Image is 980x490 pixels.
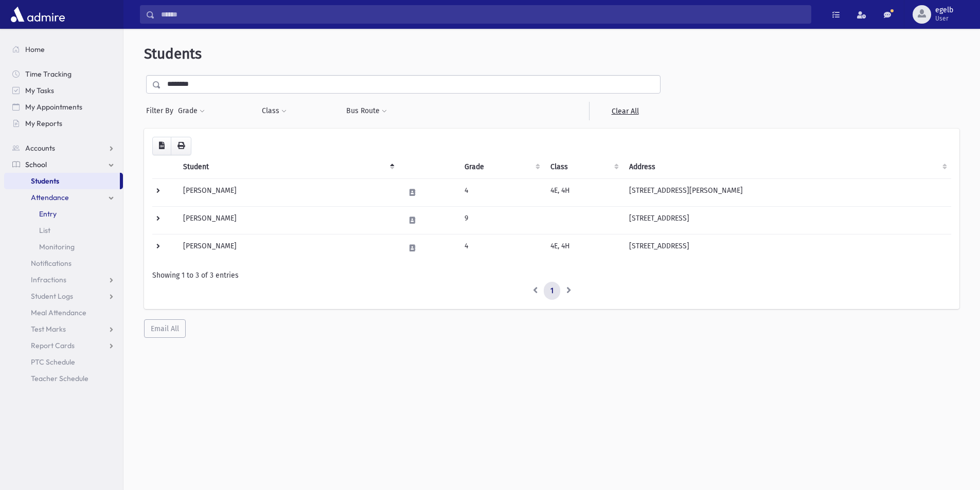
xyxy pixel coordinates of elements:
button: Grade [177,102,205,120]
span: Attendance [31,193,69,202]
td: [STREET_ADDRESS] [623,234,952,262]
span: List [39,226,50,235]
td: 4 [458,234,544,262]
a: Time Tracking [4,66,123,82]
span: Filter By [146,105,177,116]
th: Class: activate to sort column ascending [544,155,623,179]
span: PTC Schedule [31,357,75,367]
span: Student Logs [31,292,73,301]
span: My Tasks [25,86,54,95]
a: Attendance [4,189,123,206]
a: PTC Schedule [4,354,123,370]
th: Grade: activate to sort column ascending [458,155,544,179]
span: My Reports [25,119,62,128]
td: 4E, 4H [544,234,623,262]
div: Showing 1 to 3 of 3 entries [152,270,951,281]
span: User [935,14,953,23]
span: Entry [39,209,57,219]
span: Report Cards [31,341,75,350]
span: School [25,160,47,169]
span: Notifications [31,259,72,268]
span: Home [25,45,45,54]
td: [PERSON_NAME] [177,178,398,206]
a: Student Logs [4,288,123,304]
span: Teacher Schedule [31,374,88,383]
th: Address: activate to sort column ascending [623,155,952,179]
input: Search [155,5,811,24]
button: Email All [144,319,186,338]
a: List [4,222,123,239]
a: Students [4,173,120,189]
img: AdmirePro [8,4,67,25]
td: [PERSON_NAME] [177,234,398,262]
a: 1 [544,282,560,300]
button: Bus Route [346,102,387,120]
span: Meal Attendance [31,308,86,317]
a: Notifications [4,255,123,271]
span: Students [31,176,59,186]
span: Time Tracking [25,69,72,79]
span: Infractions [31,275,66,284]
a: Home [4,41,123,58]
span: My Appointments [25,102,82,112]
th: Student: activate to sort column descending [177,155,398,179]
td: [STREET_ADDRESS][PERSON_NAME] [623,178,952,206]
td: [STREET_ADDRESS] [623,206,952,234]
span: Students [144,45,202,62]
td: [PERSON_NAME] [177,206,398,234]
span: Accounts [25,143,55,153]
span: Monitoring [39,242,75,251]
button: Class [261,102,287,120]
td: 4E, 4H [544,178,623,206]
a: My Appointments [4,99,123,115]
button: CSV [152,137,171,155]
a: Entry [4,206,123,222]
a: Infractions [4,271,123,288]
td: 9 [458,206,544,234]
a: Report Cards [4,337,123,354]
a: My Reports [4,115,123,132]
td: 4 [458,178,544,206]
span: egelb [935,6,953,14]
a: Test Marks [4,321,123,337]
a: Clear All [589,102,661,120]
a: School [4,156,123,173]
a: Accounts [4,140,123,156]
button: Print [171,137,191,155]
a: My Tasks [4,82,123,99]
a: Teacher Schedule [4,370,123,387]
a: Monitoring [4,239,123,255]
span: Test Marks [31,324,66,334]
a: Meal Attendance [4,304,123,321]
